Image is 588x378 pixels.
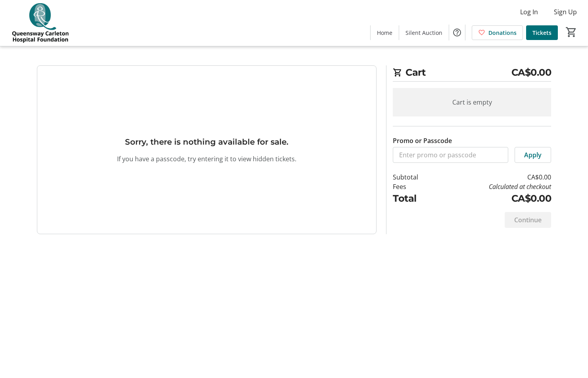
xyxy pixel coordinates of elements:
span: Home [377,29,392,37]
td: CA$0.00 [439,172,551,182]
span: CA$0.00 [511,65,551,80]
label: Promo or Passcode [393,136,452,145]
td: CA$0.00 [439,191,551,206]
td: Calculated at checkout [439,182,551,191]
img: QCH Foundation's Logo [5,3,75,43]
div: Cart is empty [393,88,551,116]
span: Donations [488,29,517,37]
a: Donations [472,25,523,40]
button: Help [449,25,465,40]
span: Sign Up [554,7,577,17]
input: Enter promo or passcode [393,147,508,163]
span: Apply [524,150,542,160]
a: Silent Auction [399,25,449,40]
td: Subtotal [393,172,439,182]
button: Log In [514,6,544,18]
p: If you have a passcode, try entering it to view hidden tickets. [117,154,296,164]
span: Log In [520,7,538,17]
td: Total [393,191,439,206]
button: Sign Up [548,6,583,18]
h2: Cart [393,65,551,82]
span: Tickets [532,29,551,37]
a: Home [371,25,399,40]
button: Apply [515,147,551,163]
a: Tickets [526,25,558,40]
button: Cart [564,25,578,39]
td: Fees [393,182,439,191]
span: Silent Auction [405,29,442,37]
h3: Sorry, there is nothing available for sale. [125,136,288,148]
